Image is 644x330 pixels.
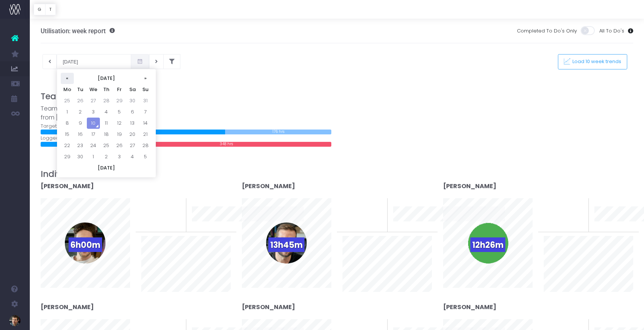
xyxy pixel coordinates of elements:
[544,211,574,218] span: To last week
[61,151,74,162] td: 29
[74,84,87,95] th: Tu
[34,4,56,15] div: Vertical button group
[141,211,172,218] span: To last week
[45,4,56,15] button: T
[113,84,126,95] th: Fr
[139,151,152,162] td: 5
[41,91,634,102] h3: Team results
[74,151,87,162] td: 30
[571,198,583,211] span: 0%
[100,129,113,140] td: 18
[113,129,126,140] td: 19
[87,151,100,162] td: 1
[87,118,100,129] td: 10
[35,104,337,147] div: Target: Logged time:
[61,106,74,118] td: 1
[41,104,331,122] div: Team effort from [DATE] to [DATE] (week 37)
[113,151,126,162] td: 3
[122,142,331,147] div: 348 hrs
[61,140,74,151] td: 22
[87,95,100,106] td: 27
[74,95,87,106] td: 26
[100,151,113,162] td: 2
[126,118,139,129] td: 13
[41,130,225,134] div: 306 hrs
[9,315,20,326] img: images/default_profile_image.png
[41,169,634,179] h3: Individual results
[113,118,126,129] td: 12
[74,140,87,151] td: 23
[87,84,100,95] th: We
[87,129,100,140] td: 17
[470,237,505,252] span: 12h26m
[126,129,139,140] td: 20
[594,223,628,231] span: 10 week trend
[74,73,139,84] th: [DATE]
[61,162,152,174] th: [DATE]
[192,223,225,231] span: 10 week trend
[139,73,152,84] th: »
[100,95,113,106] td: 28
[61,84,74,95] th: Mo
[517,27,577,35] span: Completed To Do's Only
[100,140,113,151] td: 25
[61,73,74,84] th: «
[558,54,627,69] button: Load 10 week trends
[139,84,152,95] th: Su
[342,211,373,218] span: To last week
[113,95,126,106] td: 29
[242,303,295,311] strong: [PERSON_NAME]
[242,182,295,190] strong: [PERSON_NAME]
[100,84,113,95] th: Th
[599,27,624,35] span: All To Do's
[570,59,622,65] span: Load 10 week trends
[268,237,304,252] span: 13h45m
[139,140,152,151] td: 28
[61,118,74,129] td: 8
[126,140,139,151] td: 27
[113,140,126,151] td: 26
[74,106,87,118] td: 2
[34,4,45,15] button: G
[139,129,152,140] td: 21
[168,198,180,211] span: 0%
[41,303,94,311] strong: [PERSON_NAME]
[100,106,113,118] td: 4
[87,106,100,118] td: 3
[87,140,100,151] td: 24
[126,84,139,95] th: Sa
[100,118,113,129] td: 11
[41,142,98,147] div: 96 hrs
[126,151,139,162] td: 4
[113,106,126,118] td: 5
[225,130,331,134] div: 176 hrs
[443,303,496,311] strong: [PERSON_NAME]
[393,223,427,231] span: 10 week trend
[74,129,87,140] td: 16
[139,118,152,129] td: 14
[74,118,87,129] td: 9
[126,106,139,118] td: 6
[443,182,496,190] strong: [PERSON_NAME]
[126,95,139,106] td: 30
[139,95,152,106] td: 31
[139,106,152,118] td: 7
[41,27,115,35] h3: Utilisation: week report
[369,198,382,211] span: 0%
[61,129,74,140] td: 15
[41,182,94,190] strong: [PERSON_NAME]
[69,237,102,252] span: 6h00m
[61,95,74,106] td: 25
